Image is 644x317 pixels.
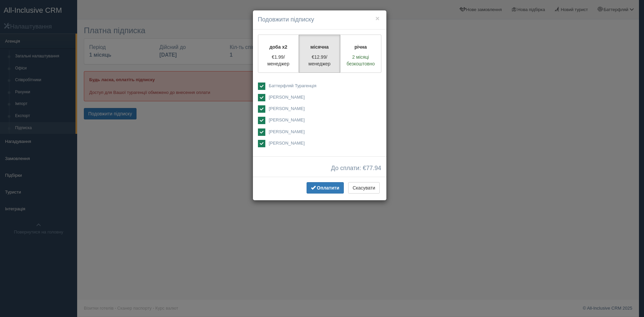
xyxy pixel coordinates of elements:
span: 77.94 [366,165,381,171]
span: [PERSON_NAME] [269,106,305,111]
button: × [375,15,379,22]
span: Баттерфляй Турагенція [269,83,316,88]
p: €12.99/менеджер [303,54,336,67]
button: Скасувати [348,182,379,194]
span: [PERSON_NAME] [269,117,305,122]
span: Оплатити [317,185,339,191]
p: 2 місяці безкоштовно [344,54,377,67]
p: місячна [303,44,336,50]
span: [PERSON_NAME] [269,95,305,100]
p: доба x2 [262,44,295,50]
h4: Подовжити підписку [258,15,381,24]
button: Оплатити [307,182,344,194]
p: €1.99/менеджер [262,54,295,67]
span: [PERSON_NAME] [269,129,305,134]
p: річна [344,44,377,50]
span: [PERSON_NAME] [269,141,305,146]
span: До сплати: € [331,165,381,172]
